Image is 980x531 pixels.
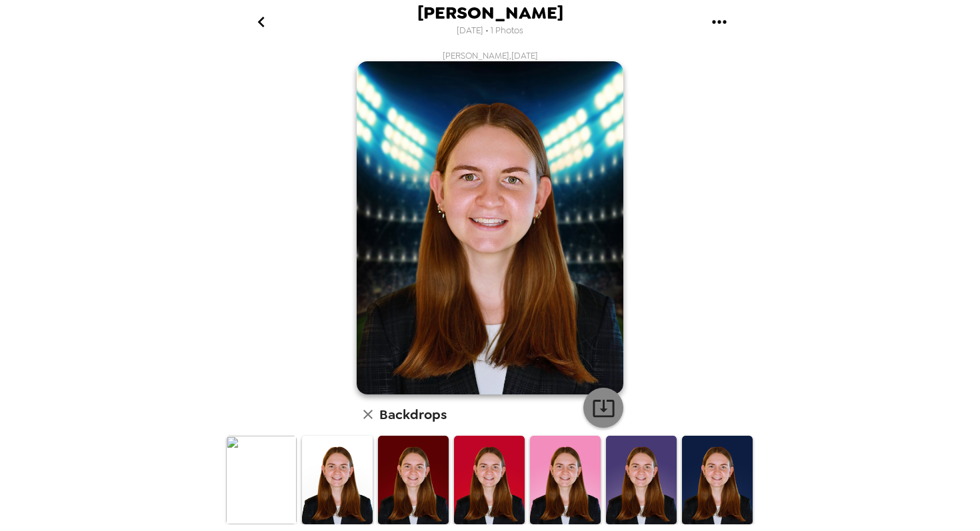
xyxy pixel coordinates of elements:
[357,61,623,394] img: user
[457,22,523,40] span: [DATE] • 1 Photos
[379,404,447,425] h6: Backdrops
[417,4,563,22] span: [PERSON_NAME]
[226,436,297,524] img: Original
[443,50,538,61] span: [PERSON_NAME] , [DATE]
